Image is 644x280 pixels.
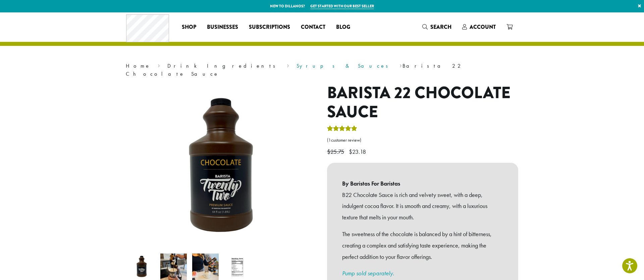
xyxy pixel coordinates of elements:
img: Barista 22 Chocolate Sauce [128,254,155,280]
span: $ [327,148,330,155]
span: Businesses [207,23,238,31]
span: › [287,60,289,70]
div: Rated 5.00 out of 5 [327,125,357,135]
img: Barista 22 Chocolate Sauce - Image 3 [192,254,219,280]
img: Barista 22 Chocolate Sauce - Image 4 [224,254,251,280]
a: Drink Ingredients [167,62,280,69]
p: B22 Chocolate Sauce is rich and velvety sweet, with a deep, indulgent cocoa flavor. It is smooth ... [342,189,503,223]
span: Search [430,23,451,31]
span: › [399,60,402,70]
a: Syrups & Sauces [297,62,392,69]
span: Account [470,23,496,31]
span: Blog [336,23,350,31]
a: Search [417,21,457,32]
span: › [158,60,160,70]
a: Pump sold separately. [342,269,394,277]
b: By Baristas For Baristas [342,178,503,189]
a: (1customer review) [327,137,518,144]
nav: Breadcrumb [126,62,518,78]
bdi: 23.18 [349,148,368,155]
span: Shop [182,23,196,31]
span: Subscriptions [249,23,290,31]
a: Get started with our best seller [310,3,374,9]
span: $ [349,148,352,155]
span: Contact [301,23,325,31]
h1: Barista 22 Chocolate Sauce [327,83,518,122]
bdi: 25.75 [327,148,346,155]
a: Home [126,62,151,69]
img: Barista 22 Chocolate Sauce - Image 2 [160,254,187,280]
a: Shop [176,22,202,32]
p: The sweetness of the chocolate is balanced by a hint of bitterness, creating a complex and satisf... [342,228,503,262]
span: 1 [328,137,331,143]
